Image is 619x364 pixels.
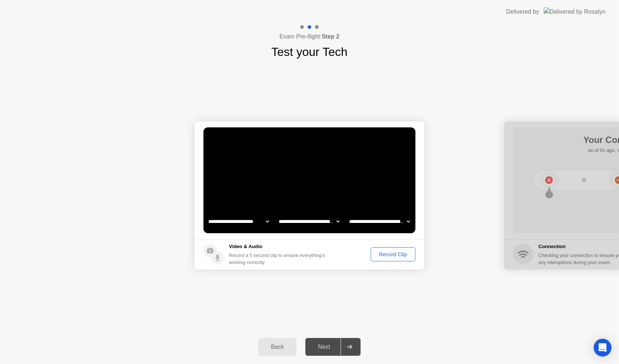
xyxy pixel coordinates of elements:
[305,338,361,356] button: Next
[207,214,271,229] select: Available cameras
[322,33,340,40] b: Step 2
[544,7,606,16] img: Delivered by Rosalyn
[271,43,348,61] h1: Test your Tech
[229,252,328,266] div: Record a 5 second clip to ensure everything’s working correctly
[308,344,341,350] div: Next
[261,344,294,350] div: Back
[371,247,416,261] button: Record Clip
[278,214,341,229] select: Available speakers
[348,214,411,229] select: Available microphones
[258,338,297,356] button: Back
[506,7,539,16] div: Delivered by
[594,339,612,357] div: Open Intercom Messenger
[229,243,328,250] h5: Video & Audio
[279,32,340,41] h4: Exam Pre-flight:
[373,251,413,257] div: Record Clip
